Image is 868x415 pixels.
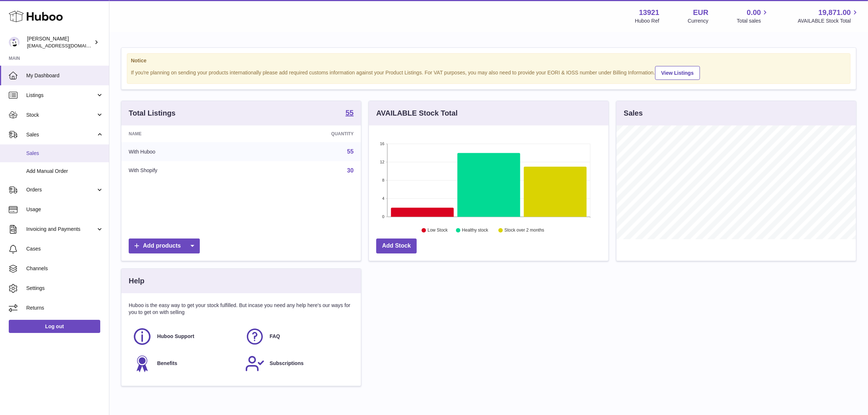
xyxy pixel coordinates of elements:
p: Huboo is the easy way to get your stock fulfilled. But incase you need any help here's our ways f... [129,302,354,316]
span: Add Manual Order [26,168,104,175]
div: If you're planning on sending your products internationally please add required customs informati... [131,65,846,80]
span: FAQ [270,333,280,340]
text: 4 [382,196,384,201]
text: Low Stock [428,228,448,233]
span: Total sales [737,18,769,24]
text: Stock over 2 months [505,228,544,233]
th: Name [121,125,250,142]
div: [PERSON_NAME] [27,35,93,49]
a: Log out [9,320,100,333]
img: internalAdmin-13921@internal.huboo.com [9,37,20,48]
h3: Sales [624,108,643,118]
span: Subscriptions [270,360,304,367]
span: Huboo Support [157,333,194,340]
div: Currency [688,18,709,24]
text: 16 [380,141,384,146]
span: My Dashboard [26,72,104,79]
span: AVAILABLE Stock Total [798,18,859,24]
h3: Help [129,276,144,286]
td: With Huboo [121,142,250,161]
a: 55 [346,109,354,118]
span: 0.00 [747,8,761,18]
strong: 13921 [639,8,659,18]
span: Stock [26,112,96,119]
span: Listings [26,92,96,99]
a: FAQ [245,327,350,346]
span: Returns [26,305,104,311]
span: Cases [26,245,104,252]
strong: Notice [131,57,846,64]
a: Add products [129,238,200,253]
a: Huboo Support [132,327,238,346]
div: Huboo Ref [635,18,659,24]
span: 19,871.00 [818,8,851,18]
span: Benefits [157,360,177,367]
a: 30 [347,167,354,174]
span: Settings [26,285,104,292]
a: 19,871.00 AVAILABLE Stock Total [798,8,859,24]
text: Healthy stock [462,228,489,233]
span: Sales [26,150,104,157]
a: View Listings [655,66,700,80]
span: Orders [26,186,96,193]
strong: EUR [693,8,708,18]
a: Benefits [132,354,238,373]
span: Channels [26,265,104,272]
h3: AVAILABLE Stock Total [376,108,458,118]
span: Usage [26,206,104,213]
text: 12 [380,160,384,164]
a: 0.00 Total sales [737,8,769,24]
span: [EMAIL_ADDRESS][DOMAIN_NAME] [27,43,107,49]
text: 0 [382,214,384,219]
strong: 55 [346,109,354,116]
a: Subscriptions [245,354,350,373]
text: 8 [382,178,384,182]
a: 55 [347,148,354,155]
a: Add Stock [376,238,417,253]
th: Quantity [250,125,361,142]
h3: Total Listings [129,108,176,118]
span: Invoicing and Payments [26,226,96,233]
td: With Shopify [121,161,250,180]
span: Sales [26,131,96,138]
